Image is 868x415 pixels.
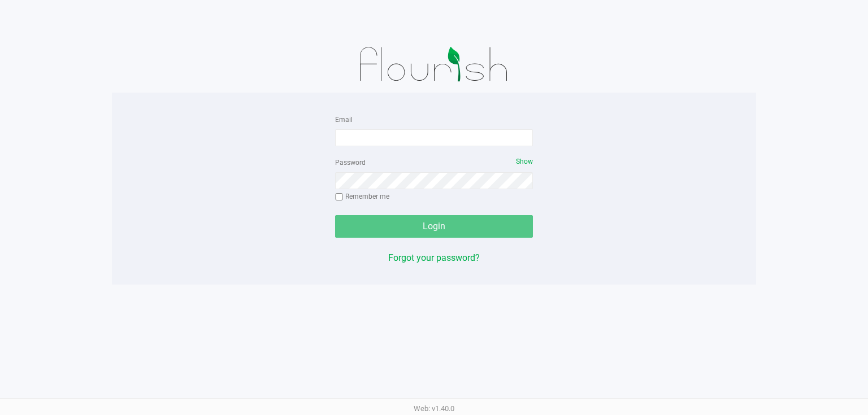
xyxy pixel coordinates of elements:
[516,158,533,165] span: Show
[414,404,454,413] span: Web: v1.40.0
[335,158,366,168] label: Password
[335,191,389,202] label: Remember me
[335,193,343,201] input: Remember me
[335,115,353,125] label: Email
[388,251,480,265] button: Forgot your password?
